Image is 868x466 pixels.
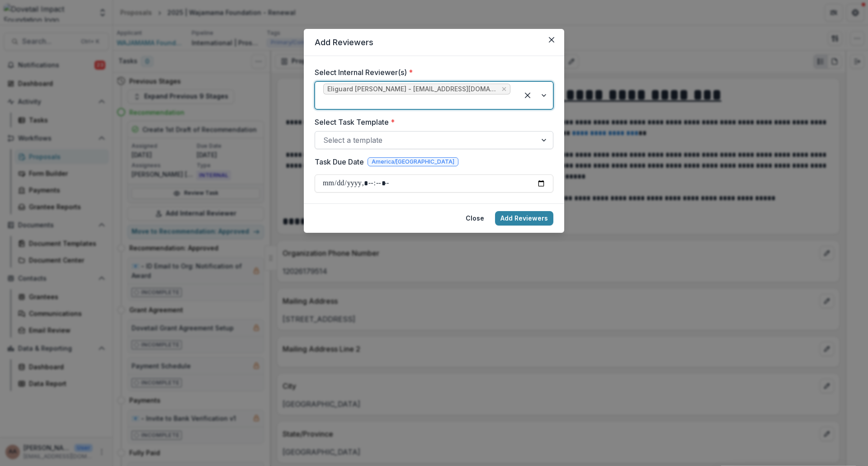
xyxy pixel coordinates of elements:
[315,67,548,78] label: Select Internal Reviewer(s)
[327,85,497,93] span: Eliguard [PERSON_NAME] - [EMAIL_ADDRESS][DOMAIN_NAME]
[495,211,553,226] button: Add Reviewers
[372,159,454,165] span: America/[GEOGRAPHIC_DATA]
[460,211,490,226] button: Close
[544,33,559,47] button: Close
[500,85,508,94] div: Remove Eliguard Dawson - eliguard@dovetailimpact.org
[304,29,564,56] header: Add Reviewers
[315,156,364,167] label: Task Due Date
[315,117,548,127] label: Select Task Template
[520,88,535,103] div: Clear selected options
